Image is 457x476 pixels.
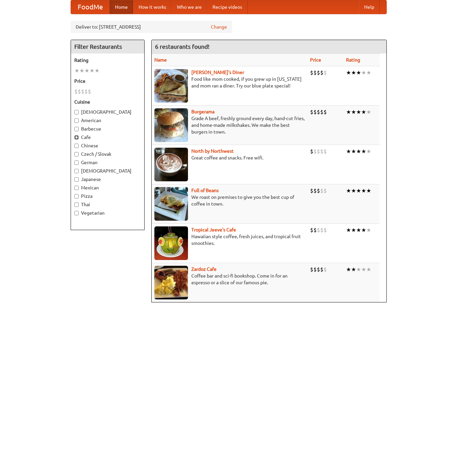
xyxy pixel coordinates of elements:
[74,159,141,166] label: German
[361,69,366,76] li: ★
[313,187,317,194] li: $
[154,194,305,207] p: We roast on premises to give you the best cup of coffee in town.
[313,226,317,234] li: $
[346,226,351,234] li: ★
[154,108,188,142] img: burgerama.jpg
[317,69,320,76] li: $
[74,168,141,174] label: [DEMOGRAPHIC_DATA]
[346,148,351,155] li: ★
[74,201,141,208] label: Thai
[310,148,313,155] li: $
[74,152,79,156] input: Czech / Slovak
[74,203,79,207] input: Thai
[110,0,133,14] a: Home
[323,148,327,155] li: $
[154,148,188,181] img: north.jpg
[310,266,313,273] li: $
[317,108,320,116] li: $
[351,187,356,194] li: ★
[81,88,84,95] li: $
[356,69,361,76] li: ★
[74,110,79,114] input: [DEMOGRAPHIC_DATA]
[154,154,305,161] p: Great coffee and snacks. Free wifi.
[74,142,141,149] label: Chinese
[78,88,81,95] li: $
[79,67,84,74] li: ★
[74,118,79,123] input: American
[74,177,79,182] input: Japanese
[71,40,144,53] h4: Filter Restaurants
[74,160,79,165] input: German
[317,266,320,273] li: $
[356,266,361,273] li: ★
[74,176,141,183] label: Japanese
[74,88,78,95] li: $
[74,151,141,157] label: Czech / Slovak
[356,187,361,194] li: ★
[155,43,210,50] ng-pluralize: 6 restaurants found!
[346,69,351,76] li: ★
[361,187,366,194] li: ★
[191,148,234,154] b: North by Northwest
[320,226,323,234] li: $
[154,69,188,103] img: sallys.jpg
[172,0,207,14] a: Who we are
[356,226,361,234] li: ★
[320,266,323,273] li: $
[74,117,141,124] label: American
[310,57,321,63] a: Price
[74,194,79,198] input: Pizza
[366,69,371,76] li: ★
[313,148,317,155] li: $
[361,148,366,155] li: ★
[84,88,88,95] li: $
[74,135,79,140] input: Cafe
[356,148,361,155] li: ★
[211,24,227,30] a: Change
[346,108,351,116] li: ★
[74,211,79,215] input: Vegetarian
[323,69,327,76] li: $
[74,125,141,132] label: Barbecue
[317,187,320,194] li: $
[207,0,247,14] a: Recipe videos
[356,108,361,116] li: ★
[74,193,141,199] label: Pizza
[74,184,141,191] label: Mexican
[317,226,320,234] li: $
[310,69,313,76] li: $
[310,108,313,116] li: $
[366,266,371,273] li: ★
[74,127,79,131] input: Barbecue
[94,67,100,74] li: ★
[351,266,356,273] li: ★
[323,266,327,273] li: $
[361,266,366,273] li: ★
[74,144,79,148] input: Chinese
[154,226,188,260] img: jeeves.jpg
[154,187,188,221] img: beans.jpg
[74,67,79,74] li: ★
[74,186,79,190] input: Mexican
[191,70,244,75] a: [PERSON_NAME]'s Diner
[84,67,89,74] li: ★
[320,108,323,116] li: $
[366,108,371,116] li: ★
[133,0,172,14] a: How it works
[317,148,320,155] li: $
[154,266,188,299] img: zardoz.jpg
[74,78,141,84] h5: Price
[323,187,327,194] li: $
[361,108,366,116] li: ★
[154,57,167,63] a: Name
[351,108,356,116] li: ★
[191,266,217,272] a: Zardoz Cafe
[191,109,215,114] a: Burgerama
[191,188,219,193] a: Full of Beans
[310,187,313,194] li: $
[74,134,141,141] label: Cafe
